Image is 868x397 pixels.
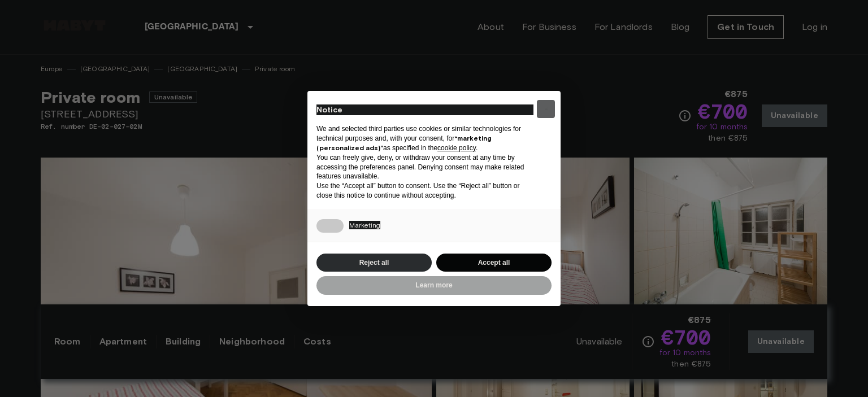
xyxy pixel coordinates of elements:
[537,100,555,118] button: Close this notice
[316,181,533,200] p: Use the “Accept all” button to consent. Use the “Reject all” button or close this notice to conti...
[316,124,533,152] p: We and selected third parties use cookies or similar technologies for technical purposes and, wit...
[316,104,533,116] h2: Notice
[544,102,548,116] span: ×
[316,254,432,272] button: Reject all
[316,276,552,295] button: Learn more
[437,144,476,152] a: cookie policy
[316,153,533,181] p: You can freely give, deny, or withdraw your consent at any time by accessing the preferences pane...
[316,134,492,152] strong: “marketing (personalized ads)”
[349,221,380,229] span: Marketing
[436,254,552,272] button: Accept all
